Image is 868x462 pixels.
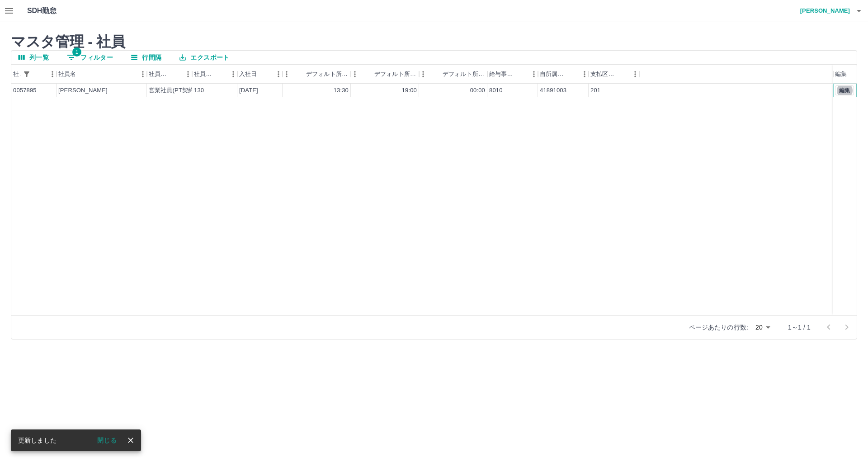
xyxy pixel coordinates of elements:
button: ソート [33,68,46,80]
button: メニュー [181,67,195,81]
div: 201 [590,86,600,95]
button: 列選択 [11,51,56,64]
div: 編集 [833,65,857,84]
button: ソート [616,68,628,80]
button: ソート [362,68,374,80]
div: 社員区分 [149,65,169,84]
button: エクスポート [172,51,236,64]
button: メニュー [46,67,59,81]
button: close [124,434,137,447]
div: 給与事業所コード [487,65,538,84]
div: 社員名 [57,65,147,84]
div: デフォルト所定休憩時間 [419,65,487,84]
div: 給与事業所コード [489,65,514,84]
div: 社員番号 [11,65,57,84]
p: 1～1 / 1 [788,323,811,332]
button: メニュー [578,67,591,81]
button: 編集 [835,85,854,95]
div: 営業社員(PT契約) [149,86,196,95]
button: ソート [257,68,269,80]
div: 社員番号 [13,65,20,84]
div: デフォルト所定終業時刻 [374,65,417,84]
div: デフォルト所定終業時刻 [351,65,419,84]
div: 19:00 [402,86,417,95]
button: メニュー [527,67,541,81]
div: デフォルト所定開始時刻 [306,65,349,84]
button: ソート [76,68,89,80]
button: メニュー [628,67,642,81]
div: 支払区分コード [590,65,616,84]
div: 編集 [835,65,847,84]
div: デフォルト所定開始時刻 [283,65,351,84]
div: 自所属契約コード [540,65,565,84]
div: [PERSON_NAME] [58,86,108,95]
div: 社員区分 [147,65,192,84]
div: 130 [194,86,204,95]
div: 社員名 [58,65,76,84]
h2: マスタ管理 - 社員 [11,33,857,50]
div: 0057895 [13,86,37,95]
div: デフォルト所定休憩時間 [443,65,486,84]
button: ソート [514,68,527,80]
button: ソート [169,68,181,80]
div: 20 [752,321,774,334]
button: 閉じる [90,434,124,447]
button: フィルター表示 [60,51,120,64]
div: 更新しました [18,432,57,448]
button: フィルター表示 [20,68,33,80]
div: 社員区分コード [192,65,237,84]
div: [DATE] [239,86,258,95]
div: 支払区分コード [589,65,639,84]
div: 入社日 [239,65,257,84]
p: ページあたりの行数: [689,323,748,332]
div: 自所属契約コード [538,65,589,84]
button: ソート [430,68,443,80]
button: メニュー [272,67,285,81]
div: 00:00 [470,86,485,95]
button: ソート [293,68,306,80]
button: メニュー [136,67,150,81]
div: 入社日 [237,65,283,84]
div: 13:30 [334,86,349,95]
div: 1件のフィルターを適用中 [20,68,33,80]
button: 行間隔 [124,51,169,64]
button: ソート [214,68,226,80]
span: 1 [72,47,81,57]
button: メニュー [226,67,240,81]
button: ソート [565,68,578,80]
div: 社員区分コード [194,65,214,84]
div: 41891003 [540,86,566,95]
div: 8010 [489,86,503,95]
